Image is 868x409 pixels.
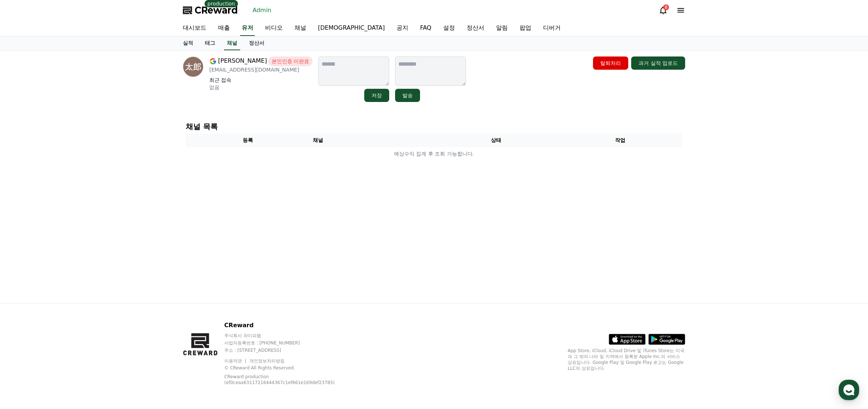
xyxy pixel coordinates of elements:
[199,36,221,50] a: 태그
[289,21,312,36] a: 채널
[659,6,668,15] a: 8
[189,150,679,158] p: 예상수익 집계 후 조회 가능합니다.
[434,134,558,147] th: 상태
[209,66,312,73] p: [EMAIL_ADDRESS][DOMAIN_NAME]
[391,21,414,36] a: 공지
[312,21,391,36] a: [DEMOGRAPHIC_DATA]
[224,321,353,330] p: CReward
[437,21,461,36] a: 설정
[224,358,247,364] a: 이용약관
[224,365,353,371] p: © CReward All Rights Reserved.
[186,134,310,147] th: 등록
[631,56,685,70] button: 과거 실적 업로드
[461,21,490,36] a: 정산서
[243,36,270,50] a: 정산서
[224,36,240,50] a: 채널
[183,4,238,16] a: CReward
[490,21,514,36] a: 알림
[364,89,389,102] button: 저장
[558,134,682,147] th: 작업
[224,347,353,353] p: 주소 : [STREET_ADDRESS]
[310,134,434,147] th: 채널
[212,21,236,36] a: 매출
[224,374,342,386] p: CReward production (ef0ceaa63117216444367c1ef661e169def23785)
[514,21,537,36] a: 팝업
[209,76,312,84] p: 최근 접속
[195,4,238,16] span: CReward
[568,348,685,371] p: App Store, iCloud, iCloud Drive 및 iTunes Store는 미국과 그 밖의 나라 및 지역에서 등록된 Apple Inc.의 서비스 상표입니다. Goo...
[593,56,628,70] button: 탈퇴처리
[209,84,312,91] p: 없음
[414,21,437,36] a: FAQ
[218,56,267,66] span: [PERSON_NAME]
[224,333,353,339] p: 주식회사 와이피랩
[249,358,285,364] a: 개인정보처리방침
[537,21,567,36] a: 디버거
[240,21,255,36] a: 유저
[395,89,420,102] button: 발송
[186,123,682,131] h4: 채널 목록
[663,4,669,10] div: 8
[250,4,274,16] a: Admin
[259,21,289,36] a: 비디오
[224,340,353,346] p: 사업자등록번호 : [PHONE_NUMBER]
[177,36,199,50] a: 실적
[177,21,212,36] a: 대시보드
[183,56,203,77] img: profile image
[268,56,312,66] span: 본인인증 미완료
